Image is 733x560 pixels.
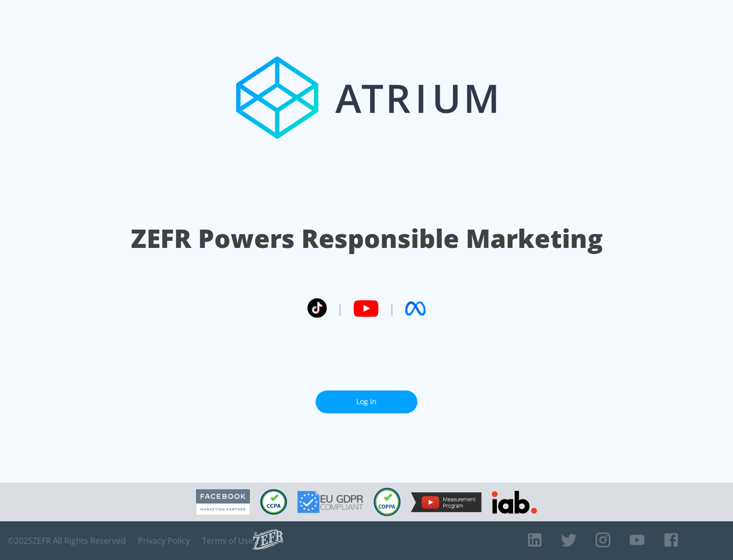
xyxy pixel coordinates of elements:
img: COPPA Compliant [374,488,401,516]
img: CCPA Compliant [260,489,287,515]
a: Privacy Policy [138,536,190,546]
a: Log In [316,390,417,413]
span: © 2025 ZEFR All Rights Reserved [8,536,126,546]
img: GDPR Compliant [297,491,363,513]
img: IAB [492,491,537,514]
h1: ZEFR Powers Responsible Marketing [131,221,603,256]
img: YouTube Measurement Program [411,492,482,512]
a: Terms of Use [202,536,253,546]
img: Facebook Marketing Partner [196,489,250,515]
span: | [337,301,343,316]
span: | [389,301,395,316]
